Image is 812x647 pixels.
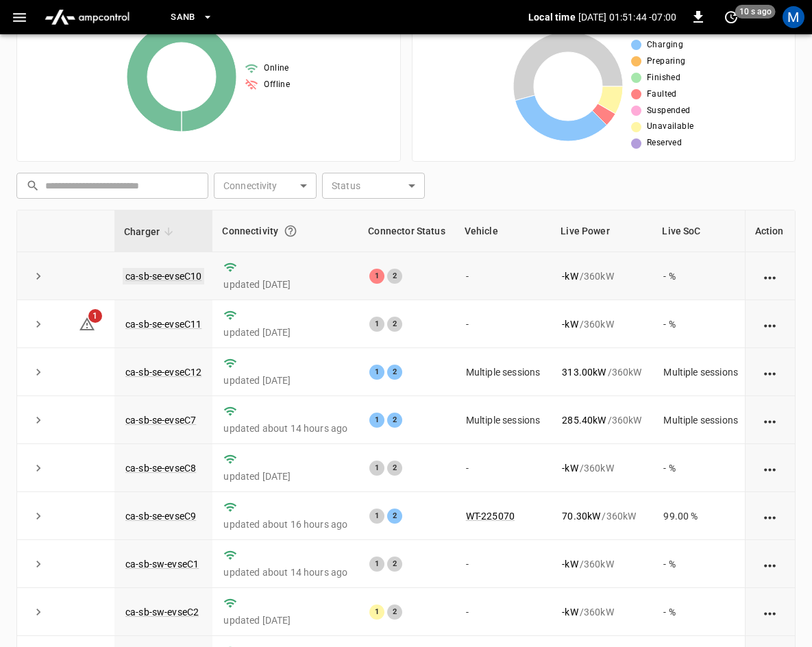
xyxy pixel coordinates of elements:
[455,300,552,348] td: -
[28,314,49,334] button: expand row
[455,444,552,492] td: -
[455,252,552,300] td: -
[28,602,49,622] button: expand row
[223,374,347,387] p: updated [DATE]
[647,136,682,150] span: Reserved
[28,554,49,574] button: expand row
[387,317,402,332] div: 2
[562,509,641,523] div: / 360 kW
[124,223,177,240] span: Charger
[369,461,384,476] div: 1
[562,269,578,283] p: - kW
[455,588,552,636] td: -
[387,461,402,476] div: 2
[223,517,347,531] p: updated about 16 hours ago
[125,607,199,618] a: ca-sb-sw-evseC2
[223,613,347,627] p: updated [DATE]
[125,463,196,474] a: ca-sb-se-evseC8
[369,413,384,428] div: 1
[223,565,347,579] p: updated about 14 hours ago
[387,269,402,284] div: 2
[652,210,749,252] th: Live SoC
[455,210,552,252] th: Vehicle
[28,458,49,478] button: expand row
[79,317,95,328] a: 1
[222,219,349,243] div: Connectivity
[562,317,641,331] div: / 360 kW
[278,219,303,243] button: Connection between the charger and our software.
[647,71,680,85] span: Finished
[762,605,779,619] div: action cell options
[652,492,749,540] td: 99.00 %
[264,62,288,75] span: Online
[762,461,779,475] div: action cell options
[652,348,749,396] td: Multiple sessions
[762,557,779,571] div: action cell options
[455,348,552,396] td: Multiple sessions
[762,317,779,331] div: action cell options
[762,365,779,379] div: action cell options
[762,413,779,427] div: action cell options
[551,210,652,252] th: Live Power
[562,317,578,331] p: - kW
[652,252,749,300] td: - %
[171,10,195,25] span: SanB
[647,120,693,134] span: Unavailable
[562,413,606,427] p: 285.40 kW
[562,461,578,475] p: - kW
[562,605,641,619] div: / 360 kW
[562,461,641,475] div: / 360 kW
[562,605,578,619] p: - kW
[125,319,201,330] a: ca-sb-se-evseC11
[28,410,49,430] button: expand row
[369,557,384,572] div: 1
[387,509,402,524] div: 2
[123,268,204,284] a: ca-sb-se-evseC10
[358,210,454,252] th: Connector Status
[528,10,576,24] p: Local time
[125,415,196,426] a: ca-sb-se-evseC7
[652,444,749,492] td: - %
[578,10,676,24] p: [DATE] 01:51:44 -07:00
[652,396,749,444] td: Multiple sessions
[223,469,347,483] p: updated [DATE]
[387,365,402,380] div: 2
[562,557,578,571] p: - kW
[387,413,402,428] div: 2
[165,4,219,31] button: SanB
[387,557,402,572] div: 2
[783,6,804,28] div: profile-icon
[647,104,691,118] span: Suspended
[720,6,742,28] button: set refresh interval
[466,511,515,522] a: WT-225070
[562,557,641,571] div: / 360 kW
[762,509,779,523] div: action cell options
[223,326,347,339] p: updated [DATE]
[455,540,552,588] td: -
[735,5,776,19] span: 10 s ago
[88,309,102,323] span: 1
[369,317,384,332] div: 1
[745,210,795,252] th: Action
[762,269,779,283] div: action cell options
[652,540,749,588] td: - %
[562,365,641,379] div: / 360 kW
[28,506,49,526] button: expand row
[125,511,196,522] a: ca-sb-se-evseC9
[647,55,686,69] span: Preparing
[562,509,600,523] p: 70.30 kW
[652,588,749,636] td: - %
[647,88,677,101] span: Faulted
[369,605,384,620] div: 1
[652,300,749,348] td: - %
[369,269,384,284] div: 1
[562,365,606,379] p: 313.00 kW
[647,38,683,52] span: Charging
[223,422,347,435] p: updated about 14 hours ago
[562,413,641,427] div: / 360 kW
[369,365,384,380] div: 1
[369,509,384,524] div: 1
[125,559,199,570] a: ca-sb-sw-evseC1
[223,278,347,291] p: updated [DATE]
[387,605,402,620] div: 2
